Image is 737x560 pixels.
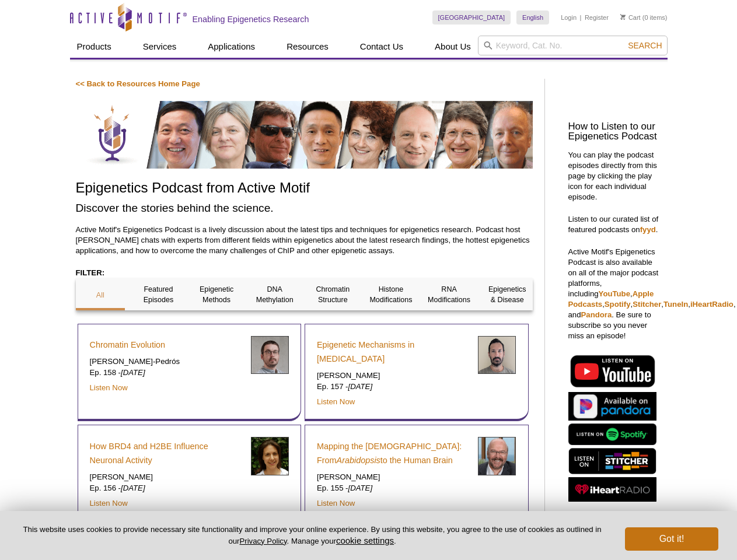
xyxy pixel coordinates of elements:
[90,483,242,494] p: Ep. 156 -
[568,122,662,142] h3: How to Listen to our Epigenetics Podcast
[568,423,656,445] img: Listen on Spotify
[568,247,662,341] p: Active Motif's Epigenetics Podcast is also available on all of the major podcast platforms, inclu...
[317,397,355,406] a: Listen Now
[366,284,416,305] p: Histone Modifications
[76,101,533,169] img: Discover the stories behind the science.
[690,300,733,309] a: iHeartRadio
[633,300,661,309] a: Stitcher
[620,13,641,22] a: Cart
[605,300,631,309] a: Spotify
[76,225,533,256] p: Active Motif's Epigenetics Podcast is a lively discussion about the latest tips and techniques fo...
[478,36,668,55] input: Keyword, Cat. No.
[90,472,242,482] p: [PERSON_NAME]
[568,289,654,309] a: Apple Podcasts
[568,150,662,202] p: You can play the podcast episodes directly from this page by clicking the play icon for each indi...
[663,300,688,309] a: TuneIn
[317,472,469,482] p: [PERSON_NAME]
[90,338,166,352] a: Chromatin Evolution
[337,456,380,465] em: Arabidopsis
[317,370,469,381] p: [PERSON_NAME]
[317,338,469,366] a: Epigenetic Mechanisms in [MEDICAL_DATA]
[620,10,668,24] li: (0 items)
[628,41,662,50] span: Search
[251,437,289,475] img: Erica Korb headshot
[620,14,626,20] img: Your Cart
[76,200,533,216] h2: Discover the stories behind the science.
[317,483,469,494] p: Ep. 155 -
[193,14,309,24] h2: Enabling Epigenetics Research
[483,284,532,305] p: Epigenetics & Disease
[90,499,128,508] a: Listen Now
[76,79,200,88] a: << Back to Resources Home Page
[90,367,242,378] p: Ep. 158 -
[581,310,612,319] a: Pandora
[568,353,656,389] img: Listen on YouTube
[640,225,656,234] a: fyyd
[353,36,410,58] a: Contact Us
[280,36,336,58] a: Resources
[516,10,549,24] a: English
[585,13,609,22] a: Register
[192,284,242,305] p: Epigenetic Methods
[121,484,145,492] em: [DATE]
[308,284,358,305] p: Chromatin Structure
[317,499,355,508] a: Listen Now
[432,10,511,24] a: [GEOGRAPHIC_DATA]
[568,477,656,502] img: Listen on iHeartRadio
[250,284,299,305] p: DNA Methylation
[568,214,662,235] p: Listen to our curated list of featured podcasts on .
[136,36,184,58] a: Services
[561,13,577,22] a: Login
[134,284,183,305] p: Featured Episodes
[76,268,105,277] strong: FILTER:
[121,368,145,377] em: [DATE]
[90,383,128,392] a: Listen Now
[201,36,262,58] a: Applications
[251,336,289,374] img: Arnau Sebe Pedros headshot
[568,448,656,474] img: Listen on Stitcher
[625,527,718,551] button: Got it!
[317,381,469,392] p: Ep. 157 -
[317,439,469,467] a: Mapping the [DEMOGRAPHIC_DATA]: FromArabidopsisto the Human Brain
[348,484,373,492] em: [DATE]
[624,40,665,51] button: Search
[568,392,656,421] img: Listen on Pandora
[76,180,533,197] h1: Epigenetics Podcast from Active Motif
[424,284,474,305] p: RNA Modifications
[76,290,125,300] p: All
[90,356,242,367] p: [PERSON_NAME]-Pedrós
[580,10,582,24] li: |
[336,535,394,545] button: cookie settings
[70,36,118,58] a: Products
[478,437,516,475] img: Joseph Ecker headshot
[239,537,287,545] a: Privacy Policy
[599,289,630,298] a: YouTube
[90,439,242,467] a: How BRD4 and H2BE Influence Neuronal Activity
[478,336,516,374] img: Luca Magnani headshot
[19,524,606,547] p: This website uses cookies to provide necessary site functionality and improve your online experie...
[348,382,373,391] em: [DATE]
[428,36,478,58] a: About Us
